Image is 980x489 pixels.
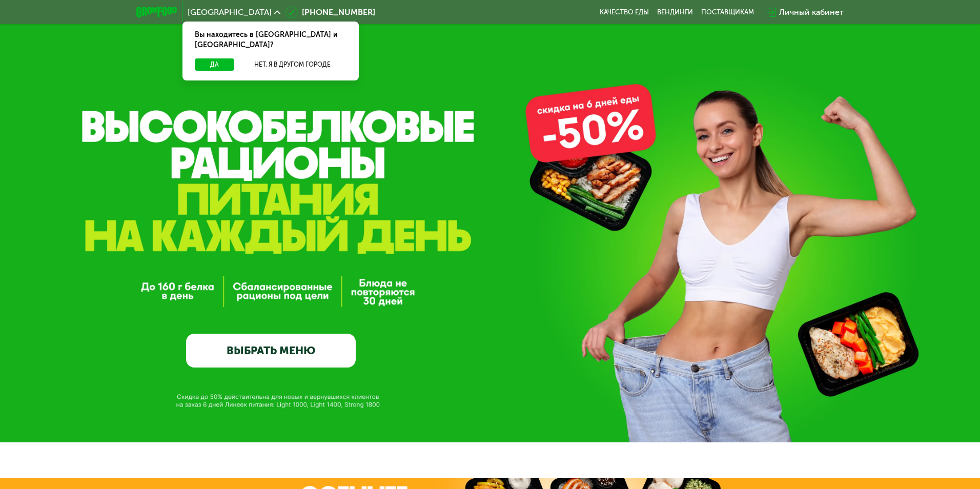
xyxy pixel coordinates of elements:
[238,58,346,71] button: Нет, я в другом городе
[779,6,844,18] div: Личный кабинет
[182,22,359,58] div: Вы находитесь в [GEOGRAPHIC_DATA] и [GEOGRAPHIC_DATA]?
[285,6,375,18] a: [PHONE_NUMBER]
[600,8,649,16] a: Качество еды
[186,334,356,368] a: ВЫБРАТЬ МЕНЮ
[657,8,693,16] a: Вендинги
[701,8,754,16] div: поставщикам
[195,58,234,71] button: Да
[188,8,272,16] span: [GEOGRAPHIC_DATA]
